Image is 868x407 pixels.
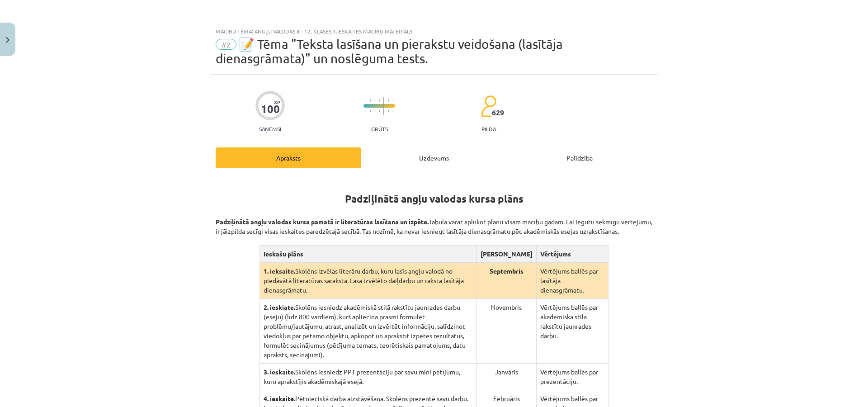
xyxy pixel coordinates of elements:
p: Grūts [371,126,388,132]
span: 629 [492,109,504,117]
strong: Padziļinātā angļu valodas kursa plāns [345,192,524,205]
div: Mācību tēma: Angļu valodas ii - 12. klases 1.ieskaites mācību materiāls [216,28,652,34]
td: Vērtējums ballēs par prezentāciju. [536,364,608,390]
p: pilda [481,126,496,132]
strong: 3. ieskaite. [264,368,295,376]
img: icon-short-line-57e1e144782c952c97e751825c79c345078a6d821885a25fce030b3d8c18986b.svg [388,99,389,102]
th: Ieskašu plāns [259,246,476,263]
p: Tabulā varat aplūkot plānu visam mācību gadam. Lai iegūtu sekmīgu vērtējumu, ir jāizpilda secīgi ... [216,208,652,236]
div: Apraksts [216,147,361,168]
p: Februāris [481,394,533,403]
strong: 2. ieskiate. [264,303,295,311]
img: icon-short-line-57e1e144782c952c97e751825c79c345078a6d821885a25fce030b3d8c18986b.svg [392,99,393,102]
td: Janvāris [476,364,536,390]
img: icon-short-line-57e1e144782c952c97e751825c79c345078a6d821885a25fce030b3d8c18986b.svg [374,99,375,102]
div: 100 [261,103,280,115]
img: icon-short-line-57e1e144782c952c97e751825c79c345078a6d821885a25fce030b3d8c18986b.svg [370,99,371,102]
td: Vērtējums ballēs par lasītāja dienasgrāmatu. [536,263,608,299]
img: icon-close-lesson-0947bae3869378f0d4975bcd49f059093ad1ed9edebbc8119c70593378902aed.svg [6,37,9,43]
strong: Septembris [490,267,524,275]
img: icon-short-line-57e1e144782c952c97e751825c79c345078a6d821885a25fce030b3d8c18986b.svg [392,110,393,112]
strong: Padziļinātā angļu valodas kursa pamatā ir literatūras lasīšana un izpēte. [216,218,429,226]
td: Skolēns izvēlas literāru darbu, kuru lasīs angļu valodā no piedāvātā literatūras saraksta. Lasa i... [259,263,476,299]
img: students-c634bb4e5e11cddfef0936a35e636f08e4e9abd3cc4e673bd6f9a4125e45ecb1.svg [481,95,496,118]
img: icon-short-line-57e1e144782c952c97e751825c79c345078a6d821885a25fce030b3d8c18986b.svg [365,99,366,102]
div: Uzdevums [361,147,507,168]
img: icon-short-line-57e1e144782c952c97e751825c79c345078a6d821885a25fce030b3d8c18986b.svg [379,99,380,102]
strong: 4. ieskaite. [264,394,295,402]
strong: 1. ieksaite. [264,267,295,275]
p: Saņemsi [255,126,285,132]
td: Novembris [476,299,536,364]
span: #2 [216,39,236,50]
th: [PERSON_NAME] [476,246,536,263]
img: icon-short-line-57e1e144782c952c97e751825c79c345078a6d821885a25fce030b3d8c18986b.svg [370,110,371,112]
img: icon-short-line-57e1e144782c952c97e751825c79c345078a6d821885a25fce030b3d8c18986b.svg [388,110,389,112]
td: Skolēns iesniedz PPT prezentāciju par savu mini pētījumu, kuru aprakstījis akadēmiskajā esejā. [259,364,476,390]
div: Palīdzība [507,147,652,168]
td: Vērtējums ballēs par akadēmiskā stilā rakstītu jaunrades darbu. [536,299,608,364]
img: icon-short-line-57e1e144782c952c97e751825c79c345078a6d821885a25fce030b3d8c18986b.svg [365,110,366,112]
span: XP [274,99,280,104]
img: icon-long-line-d9ea69661e0d244f92f715978eff75569469978d946b2353a9bb055b3ed8787d.svg [383,97,384,115]
span: 📝 Tēma "Teksta lasīšana un pierakstu veidošana (lasītāja dienasgrāmata)" un noslēguma tests. [216,37,563,66]
img: icon-short-line-57e1e144782c952c97e751825c79c345078a6d821885a25fce030b3d8c18986b.svg [374,110,375,112]
th: Vērtējums [536,246,608,263]
img: icon-short-line-57e1e144782c952c97e751825c79c345078a6d821885a25fce030b3d8c18986b.svg [379,110,380,112]
td: Skolēns iesniedz akadēmiskā stilā rakstītu jaunrades darbu (eseju) (līdz 800 vārdiem), kurš aplie... [259,299,476,364]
